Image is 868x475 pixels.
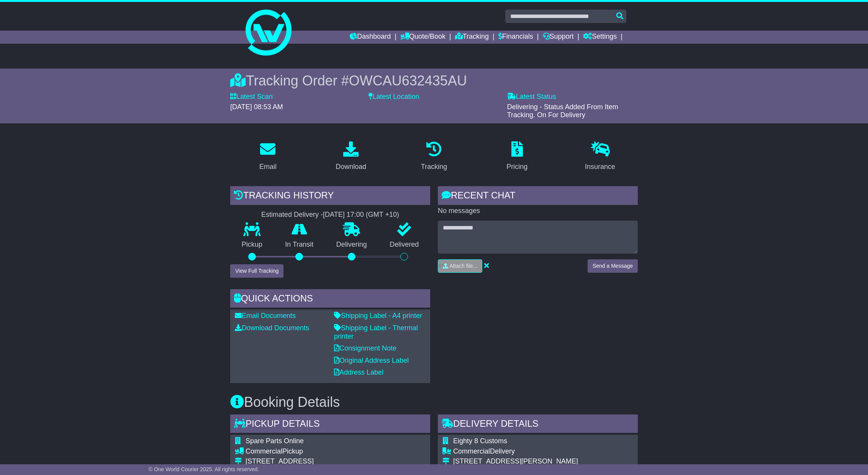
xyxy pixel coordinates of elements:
span: Eighty 8 Customs [453,437,507,445]
div: Pricing [506,162,527,172]
a: Shipping Label - A4 printer [334,312,422,319]
p: Delivering [325,241,378,249]
span: [DATE] 08:53 AM [230,103,283,111]
span: Commercial [246,447,282,455]
p: No messages [438,207,638,215]
span: © One World Courier 2025. All rights reserved. [149,466,259,472]
div: Tracking history [230,186,430,207]
a: Settings [583,31,617,44]
div: [STREET_ADDRESS] [246,457,393,466]
span: OWCAU632435AU [349,73,467,88]
span: Delivering - Status Added From Item Tracking. On For Delivery [507,103,618,119]
button: Send a Message [588,259,638,273]
a: Address Label [334,369,383,376]
div: Pickup Details [230,414,430,435]
div: Tracking [421,162,447,172]
span: Commercial [453,447,490,455]
a: Quote/Book [400,31,445,44]
div: Estimated Delivery - [230,211,430,219]
div: Pickup [246,447,393,456]
span: Spare Parts Online [246,437,304,445]
div: [DATE] 17:00 (GMT +10) [323,211,399,219]
div: RECENT CHAT [438,186,638,207]
p: In Transit [274,241,325,249]
label: Latest Location [368,93,419,101]
a: Support [543,31,574,44]
a: Download Documents [235,324,309,332]
label: Latest Scan [230,93,273,101]
a: Shipping Label - Thermal printer [334,324,418,340]
a: Financials [498,31,533,44]
div: Email [259,162,277,172]
button: View Full Tracking [230,264,283,278]
div: Tracking Order # [230,72,638,89]
a: Email Documents [235,312,296,319]
p: Pickup [230,241,274,249]
label: Latest Status [507,93,556,101]
a: Consignment Note [334,344,396,352]
h3: Booking Details [230,395,638,410]
a: Tracking [455,31,489,44]
a: Insurance [580,139,620,175]
a: Dashboard [350,31,391,44]
div: Quick Actions [230,289,430,310]
a: Original Address Label [334,357,409,364]
div: [STREET_ADDRESS][PERSON_NAME] [453,457,601,466]
p: Delivered [378,241,431,249]
a: Pricing [501,139,532,175]
a: Tracking [416,139,452,175]
div: Download [336,162,366,172]
a: Email [254,139,282,175]
a: Download [331,139,371,175]
div: Delivery [453,447,601,456]
div: Delivery Details [438,414,638,435]
div: Insurance [585,162,615,172]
